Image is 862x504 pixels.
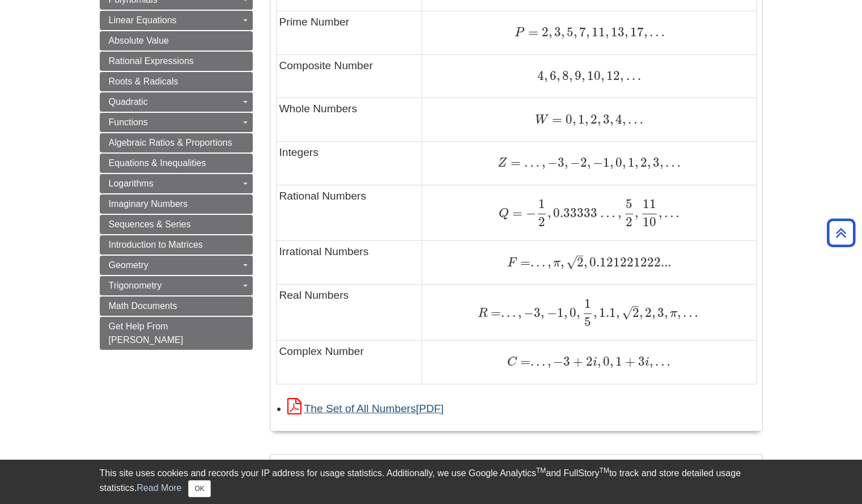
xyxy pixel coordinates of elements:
[276,11,422,54] td: Prime Number
[564,305,567,320] span: ,
[635,354,645,369] span: 3
[551,257,560,269] span: π
[501,305,504,320] span: .
[587,155,591,170] span: ,
[677,305,681,320] span: ,
[516,305,521,320] span: ,
[647,155,651,170] span: ,
[623,68,629,83] span: .
[593,305,597,320] span: ,
[566,255,577,270] span: √
[664,305,668,320] span: ,
[609,24,625,40] span: 13
[188,480,210,497] button: Close
[564,24,574,40] span: 5
[580,155,587,170] span: 2
[557,68,560,83] span: ,
[515,27,525,39] span: P
[622,112,626,127] span: ,
[635,155,638,170] span: ,
[109,281,162,290] span: Trigonometry
[536,467,546,475] sup: TM
[585,68,601,83] span: 10
[660,155,663,170] span: ,
[100,11,253,30] a: Linear Equations
[662,205,680,221] span: …
[100,317,253,350] a: Get Help From [PERSON_NAME]
[568,155,580,170] span: −
[270,455,762,485] h2: You'll use it...
[276,185,422,241] td: Rational Numbers
[626,112,643,127] span: …
[616,305,619,320] span: ,
[600,467,609,475] sup: TM
[576,112,585,127] span: 1
[551,205,597,221] span: 0.33333
[100,256,253,275] a: Geometry
[517,354,530,369] span: =
[109,219,191,229] span: Sequences & Series
[534,305,541,320] span: 3
[509,205,523,221] span: =
[591,155,603,170] span: −
[498,157,507,170] span: Z
[577,24,586,40] span: 7
[613,112,622,127] span: 4
[549,24,552,40] span: ,
[100,276,253,295] a: Trigonometry
[540,255,545,270] span: .
[584,296,591,311] span: 1
[100,215,253,234] a: Sequences & Series
[499,207,509,220] span: Q
[540,155,545,170] span: ,
[610,155,613,170] span: ,
[541,305,544,320] span: ,
[601,68,604,83] span: ,
[652,305,655,320] span: ,
[601,112,610,127] span: 3
[620,68,623,83] span: ,
[586,24,589,40] span: ,
[558,155,564,170] span: 3
[109,117,148,127] span: Functions
[504,305,510,320] span: .
[584,255,587,270] span: ,
[547,205,551,221] span: ,
[109,56,194,66] span: Rational Expressions
[109,199,188,209] span: Imaginary Numbers
[639,305,643,320] span: ,
[276,54,422,98] td: Composite Number
[570,354,583,369] span: +
[647,24,665,40] span: …
[538,214,545,230] span: 2
[100,133,253,153] a: Algebraic Ratios & Proportions
[560,68,569,83] span: 8
[597,112,601,127] span: ,
[567,305,576,320] span: 0
[823,225,859,240] a: Back to Top
[487,305,501,320] span: =
[615,205,621,221] span: ,
[560,255,564,270] span: ,
[510,305,516,320] span: .
[562,112,572,127] span: 0
[643,196,656,211] span: 11
[613,155,622,170] span: 0
[585,112,588,127] span: ,
[569,68,572,83] span: ,
[632,305,639,320] span: 2
[551,354,563,369] span: −
[605,24,609,40] span: ,
[681,305,698,320] span: …
[507,257,517,269] span: F
[635,205,638,221] span: ,
[584,314,591,329] span: 5
[653,354,670,369] span: …
[643,305,652,320] span: 2
[563,354,570,369] span: 3
[534,255,540,270] span: .
[287,403,444,414] a: Link opens in new window
[530,255,534,270] span: .
[507,356,517,369] span: C
[572,112,576,127] span: ,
